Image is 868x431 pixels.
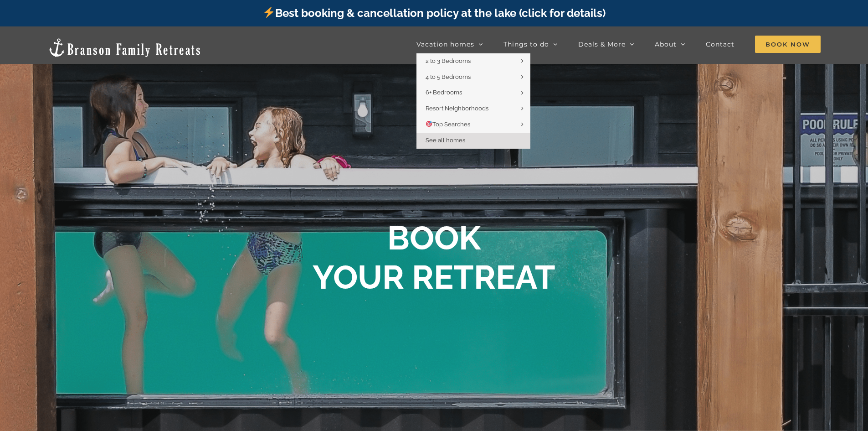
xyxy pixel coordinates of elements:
[416,69,530,85] a: 4 to 5 Bedrooms
[416,41,474,47] span: Vacation homes
[262,6,605,20] a: Best booking & cancellation policy at the lake (click for details)
[426,137,465,144] span: See all homes
[706,41,734,47] span: Contact
[706,35,734,53] a: Contact
[755,35,821,53] a: Book Now
[416,101,530,117] a: Resort Neighborhoods
[578,35,634,53] a: Deals & More
[426,105,488,112] span: Resort Neighborhoods
[263,7,274,18] img: ⚡️
[426,57,471,64] span: 2 to 3 Bedrooms
[426,121,432,127] img: 🎯
[755,36,821,53] span: Book Now
[313,218,555,296] b: BOOK YOUR RETREAT
[655,35,685,53] a: About
[426,121,470,128] span: Top Searches
[47,37,202,58] img: Branson Family Retreats Logo
[655,41,677,47] span: About
[578,41,626,47] span: Deals & More
[416,35,821,53] nav: Main Menu
[416,85,530,101] a: 6+ Bedrooms
[503,41,549,47] span: Things to do
[503,35,558,53] a: Things to do
[416,133,530,149] a: See all homes
[416,53,530,69] a: 2 to 3 Bedrooms
[416,117,530,133] a: 🎯Top Searches
[426,73,471,80] span: 4 to 5 Bedrooms
[426,89,462,96] span: 6+ Bedrooms
[416,35,483,53] a: Vacation homes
